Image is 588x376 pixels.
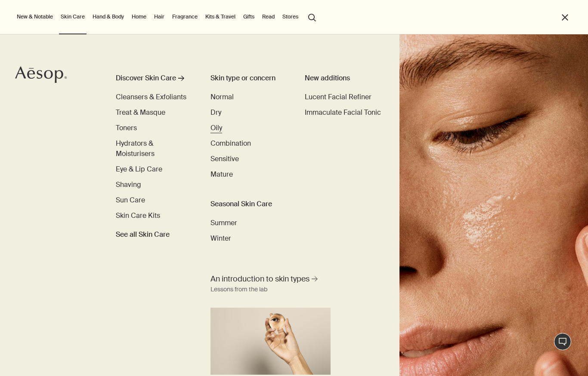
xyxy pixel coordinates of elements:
[130,12,148,22] a: Home
[116,108,165,117] span: Treat & Masque
[210,108,221,117] span: Dry
[210,154,239,164] a: Sensitive
[116,211,160,221] a: Skin Care Kits
[116,180,141,189] span: Shaving
[241,12,256,22] a: Gifts
[210,123,222,132] span: Oily
[91,12,126,22] a: Hand & Body
[116,180,141,190] a: Shaving
[304,9,320,25] button: Open search
[116,195,145,205] a: Sun Care
[116,211,160,220] span: Skin Care Kits
[210,107,221,118] a: Dry
[152,12,166,22] a: Hair
[210,154,239,163] span: Sensitive
[116,164,162,174] a: Eye & Lip Care
[210,123,222,133] a: Oily
[210,138,251,149] a: Combination
[116,123,137,133] a: Toners
[305,107,381,118] a: Immaculate Facial Tonic
[116,92,186,102] a: Cleansers & Exfoliants
[116,73,193,87] a: Discover Skin Care
[116,226,170,240] a: See all Skin Care
[170,12,199,22] a: Fragrance
[399,34,588,376] img: Woman holding her face with her hands
[210,274,309,284] span: An introduction to skin types
[208,272,333,375] a: An introduction to skin types Lessons from the labA hand holding a mirror reflecting her eye
[210,73,287,83] h3: Skin type or concern
[210,284,267,295] div: Lessons from the lab
[204,12,237,22] a: Kits & Travel
[116,138,193,159] a: Hydrators & Moisturisers
[305,92,371,102] a: Lucent Facial Refiner
[210,139,251,148] span: Combination
[210,92,234,102] a: Normal
[260,12,276,22] a: Read
[116,139,155,158] span: Hydrators & Moisturisers
[210,218,237,227] span: Summer
[15,66,67,83] svg: Aesop
[116,107,165,118] a: Treat & Masque
[305,73,381,83] div: New additions
[116,196,145,205] span: Sun Care
[210,218,237,228] a: Summer
[305,92,371,101] span: Lucent Facial Refiner
[116,229,170,240] span: See all Skin Care
[116,165,162,174] span: Eye & Lip Care
[560,12,570,22] button: Close the Menu
[281,12,300,22] button: Stores
[210,234,231,243] span: Winter
[116,73,176,83] div: Discover Skin Care
[15,66,67,86] a: Aesop
[15,12,55,22] button: New & Notable
[210,170,233,179] span: Mature
[116,92,186,101] span: Cleansers & Exfoliants
[210,199,287,209] h3: Seasonal Skin Care
[59,12,87,22] a: Skin Care
[116,123,137,132] span: Toners
[305,108,381,117] span: Immaculate Facial Tonic
[554,333,571,350] button: Live Assistance
[210,169,233,180] a: Mature
[210,233,231,244] a: Winter
[210,92,234,101] span: Normal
